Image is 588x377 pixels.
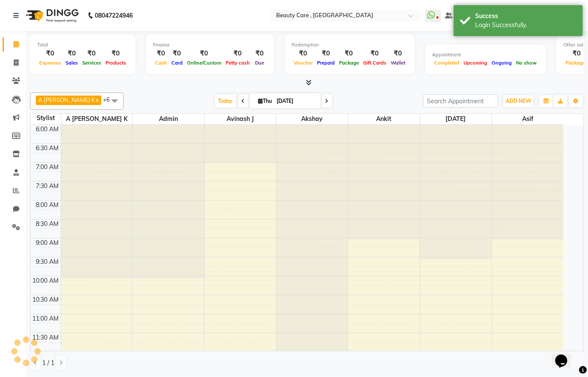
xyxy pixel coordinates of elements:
span: Petty cash [224,60,252,66]
span: ADD NEW [506,98,531,104]
div: ₹0 [292,49,315,59]
div: ₹0 [315,49,337,59]
div: ₹0 [185,49,224,59]
div: 8:30 AM [34,219,61,229]
div: Total [37,41,128,49]
div: Success [475,12,576,21]
div: 7:30 AM [34,182,61,191]
div: 9:30 AM [34,257,61,266]
span: Due [253,60,266,66]
span: Gift Cards [361,60,389,66]
button: ADD NEW [504,95,533,107]
span: Akshay [277,114,348,124]
input: 2025-09-04 [274,95,317,108]
span: Today [215,94,236,108]
span: Wallet [389,60,408,66]
span: Upcoming [461,60,489,66]
span: A [PERSON_NAME] K [61,114,133,124]
div: Appointment [432,51,539,59]
div: ₹0 [103,49,128,59]
span: Sales [63,60,80,66]
div: 9:00 AM [34,238,61,247]
span: Prepaid [315,60,337,66]
div: Stylist [31,114,61,123]
span: Products [103,60,128,66]
span: Expenses [37,60,63,66]
div: ₹0 [80,49,103,59]
div: ₹0 [337,49,361,59]
div: 7:00 AM [34,163,61,172]
div: ₹0 [252,49,267,59]
div: Redemption [292,41,408,49]
div: ₹0 [389,49,408,59]
span: Completed [432,60,461,66]
span: Cash [153,60,169,66]
div: Login Successfully. [475,21,576,30]
span: 1 / 1 [42,358,54,368]
span: Package [337,60,361,66]
span: asif [492,114,563,124]
span: A [PERSON_NAME] K [38,96,95,103]
span: [DATE] [420,114,492,124]
div: ₹0 [63,49,80,59]
div: 6:00 AM [34,125,61,134]
div: ₹0 [169,49,185,59]
span: Admin [133,114,204,124]
span: Ongoing [489,60,514,66]
img: logo [22,3,81,28]
div: ₹0 [153,49,169,59]
div: ₹0 [37,49,63,59]
div: 11:30 AM [31,333,61,342]
div: Finance [153,41,267,49]
span: Online/Custom [185,60,224,66]
span: Thu [256,98,274,104]
div: 10:00 AM [31,276,61,285]
div: ₹0 [361,49,389,59]
span: No show [514,60,539,66]
div: 11:00 AM [31,314,61,323]
div: 10:30 AM [31,295,61,304]
span: Services [80,60,103,66]
div: 8:00 AM [34,201,61,210]
input: Search Appointment [423,94,498,108]
span: Ankit [348,114,420,124]
div: 6:30 AM [34,144,61,153]
b: 08047224946 [95,3,133,28]
div: ₹0 [224,49,252,59]
span: Voucher [292,60,315,66]
span: +6 [103,96,116,103]
a: x [95,96,99,103]
span: Avinash J [205,114,276,124]
span: Card [169,60,185,66]
iframe: chat widget [552,343,579,368]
